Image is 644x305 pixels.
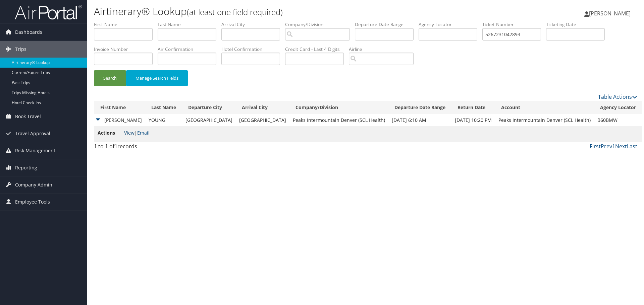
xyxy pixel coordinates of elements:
small: (at least one field required) [187,6,283,17]
a: Prev [601,143,612,150]
td: [DATE] 6:10 AM [388,114,451,126]
th: Return Date: activate to sort column ascending [451,101,495,114]
td: [GEOGRAPHIC_DATA] [182,114,236,126]
a: Next [615,143,627,150]
a: View [124,130,135,136]
label: Invoice Number [94,46,158,53]
td: Peaks Intermountain Denver (SCL Health) [495,114,594,126]
span: Reporting [15,159,37,176]
td: [PERSON_NAME] [94,114,145,126]
label: Credit Card - Last 4 Digits [285,46,349,53]
td: B60BMW [594,114,642,126]
a: Email [137,130,150,136]
span: 1 [114,143,117,150]
span: Employee Tools [15,194,50,210]
td: [DATE] 10:20 PM [451,114,495,126]
span: Book Travel [15,108,41,125]
label: Hotel Confirmation [221,46,285,53]
button: Manage Search Fields [126,70,188,86]
th: Last Name: activate to sort column ascending [145,101,182,114]
td: YOUNG [145,114,182,126]
h1: Airtinerary® Lookup [94,4,456,18]
label: Last Name [158,21,221,28]
td: Peaks Intermountain Denver (SCL Health) [289,114,388,126]
label: Arrival City [221,21,285,28]
a: [PERSON_NAME] [584,3,637,23]
span: Trips [15,41,26,58]
label: Agency Locator [419,21,482,28]
span: Company Admin [15,176,52,193]
a: 1 [612,143,615,150]
td: [GEOGRAPHIC_DATA] [236,114,289,126]
th: Arrival City: activate to sort column ascending [236,101,289,114]
span: [PERSON_NAME] [589,10,631,17]
span: Actions [98,129,123,137]
th: Company/Division [289,101,388,114]
th: Account: activate to sort column ascending [495,101,594,114]
button: Search [94,70,126,86]
a: Table Actions [598,93,637,100]
label: Departure Date Range [355,21,419,28]
th: Departure Date Range: activate to sort column ascending [388,101,451,114]
th: Agency Locator: activate to sort column descending [594,101,642,114]
th: Departure City: activate to sort column ascending [182,101,236,114]
label: Company/Division [285,21,355,28]
div: 1 to 1 of records [94,142,222,154]
img: airportal-logo.png [15,4,82,20]
span: Risk Management [15,142,55,159]
label: Air Confirmation [158,46,221,53]
label: First Name [94,21,158,28]
label: Ticketing Date [546,21,610,28]
label: Airline [349,46,419,53]
span: Dashboards [15,24,42,41]
label: Ticket Number [482,21,546,28]
span: Travel Approval [15,125,50,142]
th: First Name: activate to sort column ascending [94,101,145,114]
span: | [124,130,150,136]
a: Last [627,143,637,150]
a: First [590,143,601,150]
